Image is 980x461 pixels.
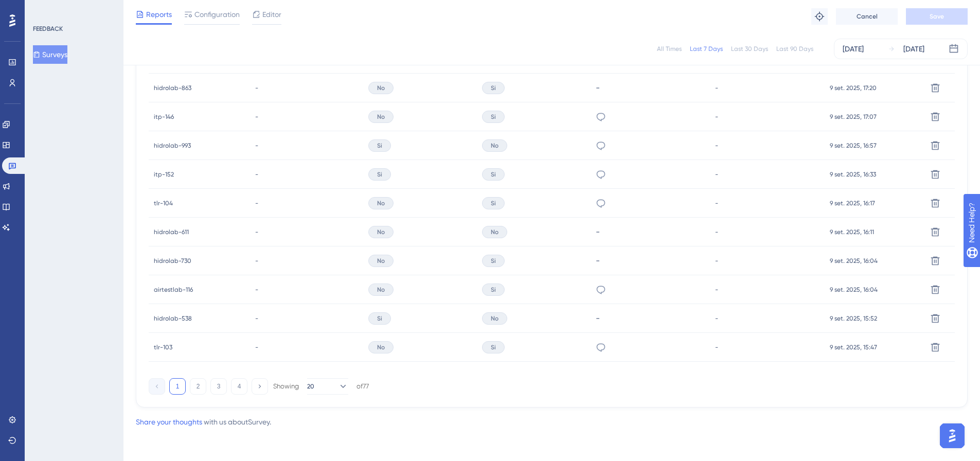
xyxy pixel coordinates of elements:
[836,8,898,25] button: Cancel
[657,45,682,53] div: All Times
[377,199,385,207] span: No
[377,170,382,179] span: Si
[491,314,498,323] span: No
[715,84,718,92] span: -
[491,199,496,207] span: Si
[307,382,314,391] span: 20
[255,113,258,121] span: -
[377,257,385,265] span: No
[491,170,496,179] span: Si
[255,141,258,150] span: -
[731,45,768,53] div: Last 30 Days
[154,343,172,351] span: tlr-103
[377,343,385,351] span: No
[255,228,258,236] span: -
[154,228,189,236] span: hidrolab-611
[491,113,496,121] span: Si
[596,313,705,323] div: -
[136,418,202,426] a: Share your thoughts
[377,314,382,323] span: Si
[715,170,718,179] span: -
[830,170,876,179] span: 9 set. 2025, 16:33
[776,45,813,53] div: Last 90 Days
[715,257,718,265] span: -
[255,257,258,265] span: -
[491,228,498,236] span: No
[903,43,924,55] div: [DATE]
[154,113,174,121] span: itp-146
[154,286,193,294] span: airtestlab-116
[154,170,174,179] span: itp-152
[190,378,206,395] button: 2
[255,286,258,294] span: -
[255,199,258,207] span: -
[210,378,227,395] button: 3
[357,382,369,391] div: of 77
[255,84,258,92] span: -
[843,43,864,55] div: [DATE]
[491,141,498,150] span: No
[715,113,718,121] span: -
[377,141,382,150] span: Si
[491,84,496,92] span: Si
[154,141,191,150] span: hidrolab-993
[154,84,191,92] span: hidrolab-863
[930,12,944,21] span: Save
[596,83,705,93] div: -
[596,256,705,265] div: -
[491,286,496,294] span: Si
[830,113,877,121] span: 9 set. 2025, 17:07
[33,25,63,33] div: FEEDBACK
[154,257,191,265] span: hidrolab-730
[154,199,173,207] span: tlr-104
[154,314,192,323] span: hidrolab-538
[255,343,258,351] span: -
[906,8,968,25] button: Save
[491,257,496,265] span: Si
[169,378,186,395] button: 1
[715,343,718,351] span: -
[715,228,718,236] span: -
[491,343,496,351] span: Si
[830,286,878,294] span: 9 set. 2025, 16:04
[715,141,718,150] span: -
[377,113,385,121] span: No
[262,8,281,21] span: Editor
[830,141,877,150] span: 9 set. 2025, 16:57
[830,228,874,236] span: 9 set. 2025, 16:11
[937,420,968,451] iframe: UserGuiding AI Assistant Launcher
[596,227,705,237] div: -
[377,228,385,236] span: No
[690,45,723,53] div: Last 7 Days
[830,314,877,323] span: 9 set. 2025, 15:52
[307,378,348,395] button: 20
[24,3,64,15] span: Need Help?
[830,343,877,351] span: 9 set. 2025, 15:47
[231,378,247,395] button: 4
[273,382,299,391] div: Showing
[33,45,67,64] button: Surveys
[377,286,385,294] span: No
[715,314,718,323] span: -
[146,8,172,21] span: Reports
[715,199,718,207] span: -
[830,199,875,207] span: 9 set. 2025, 16:17
[377,84,385,92] span: No
[857,12,878,21] span: Cancel
[194,8,240,21] span: Configuration
[255,314,258,323] span: -
[255,170,258,179] span: -
[830,257,878,265] span: 9 set. 2025, 16:04
[715,286,718,294] span: -
[136,416,271,428] div: with us about Survey .
[830,84,877,92] span: 9 set. 2025, 17:20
